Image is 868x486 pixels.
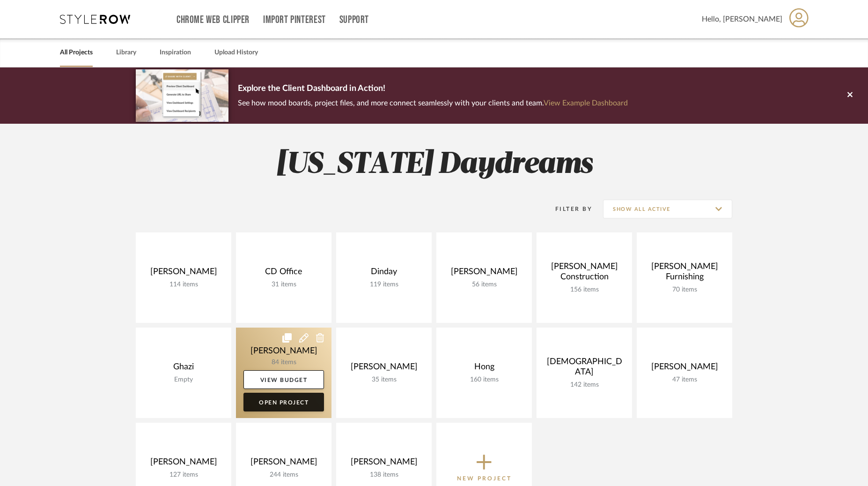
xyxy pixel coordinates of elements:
[214,46,258,59] a: Upload History
[544,381,625,389] div: 142 items
[344,362,424,376] div: [PERSON_NAME]
[544,262,625,286] div: [PERSON_NAME] Construction
[702,14,782,25] span: Hello, [PERSON_NAME]
[543,204,592,214] div: Filter By
[143,362,224,376] div: Ghazi
[444,267,524,281] div: [PERSON_NAME]
[344,457,424,471] div: [PERSON_NAME]
[644,262,725,286] div: [PERSON_NAME] Furnishing
[243,281,324,289] div: 31 items
[97,147,771,182] h2: [US_STATE] Daydreams
[143,281,224,289] div: 114 items
[644,362,725,376] div: [PERSON_NAME]
[444,362,524,376] div: Hong
[136,69,228,121] img: d5d033c5-7b12-40c2-a960-1ecee1989c38.png
[444,376,524,384] div: 160 items
[177,16,250,24] a: Chrome Web Clipper
[644,376,725,384] div: 47 items
[160,46,191,59] a: Inspiration
[143,457,224,471] div: [PERSON_NAME]
[243,471,324,479] div: 244 items
[339,16,369,24] a: Support
[263,16,326,24] a: Import Pinterest
[243,267,324,281] div: CD Office
[238,97,628,110] p: See how mood boards, project files, and more connect seamlessly with your clients and team.
[243,457,324,471] div: [PERSON_NAME]
[344,281,424,289] div: 119 items
[243,370,324,389] a: View Budget
[344,376,424,384] div: 35 items
[544,357,625,381] div: [DEMOGRAPHIC_DATA]
[544,99,628,107] a: View Example Dashboard
[344,471,424,479] div: 138 items
[457,474,512,483] p: New Project
[60,46,93,59] a: All Projects
[143,267,224,281] div: [PERSON_NAME]
[544,286,625,294] div: 156 items
[444,281,524,289] div: 56 items
[143,471,224,479] div: 127 items
[143,376,224,384] div: Empty
[116,46,136,59] a: Library
[238,82,628,97] p: Explore the Client Dashboard in Action!
[243,393,324,411] a: Open Project
[644,286,725,294] div: 70 items
[344,267,424,281] div: Dinday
